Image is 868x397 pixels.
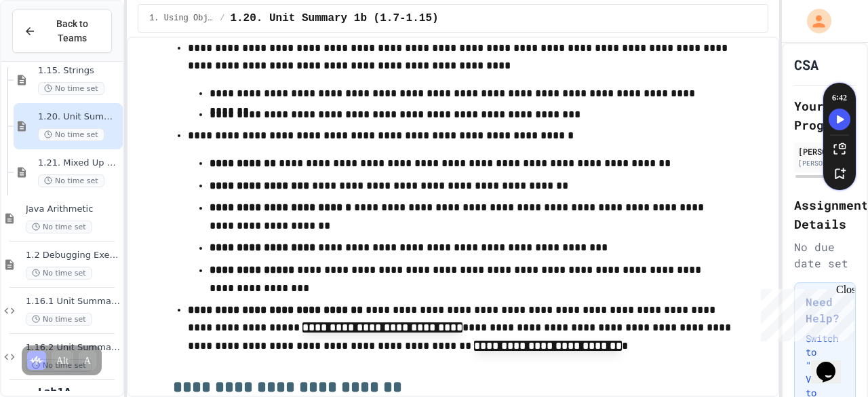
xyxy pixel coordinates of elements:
span: 1. Using Objects and Methods [149,13,214,24]
span: No time set [26,313,92,326]
div: [PERSON_NAME][EMAIL_ADDRESS][PERSON_NAME][DOMAIN_NAME] [798,158,852,168]
h2: Assignment Details [794,195,856,233]
span: Java Arithmetic [26,204,120,215]
span: No time set [26,267,92,280]
h1: CSA [794,55,818,74]
span: 1.21. Mixed Up Code Practice 1b (1.7-1.15) [38,157,120,169]
span: 1.20. Unit Summary 1b (1.7-1.15) [38,111,120,123]
span: No time set [38,82,104,95]
span: No time set [38,174,104,187]
span: Back to Teams [44,17,100,45]
span: / [220,13,224,24]
span: 1.16.1 Unit Summary 1a (1.1-1.6) [26,296,120,307]
span: 1.20. Unit Summary 1b (1.7-1.15) [230,10,438,26]
span: No time set [26,221,92,233]
span: 1.2 Debugging Exercise [26,250,120,261]
span: 1.15. Strings [38,65,120,77]
span: No time set [38,128,104,141]
h2: Your Progress [794,96,856,134]
iframe: chat widget [811,343,854,383]
button: Back to Teams [12,10,112,53]
iframe: chat widget [755,284,854,341]
div: My Account [793,5,835,37]
div: Chat with us now!Close [5,5,94,86]
div: No due date set [794,239,856,271]
div: [PERSON_NAME] [PERSON_NAME] [798,145,852,157]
